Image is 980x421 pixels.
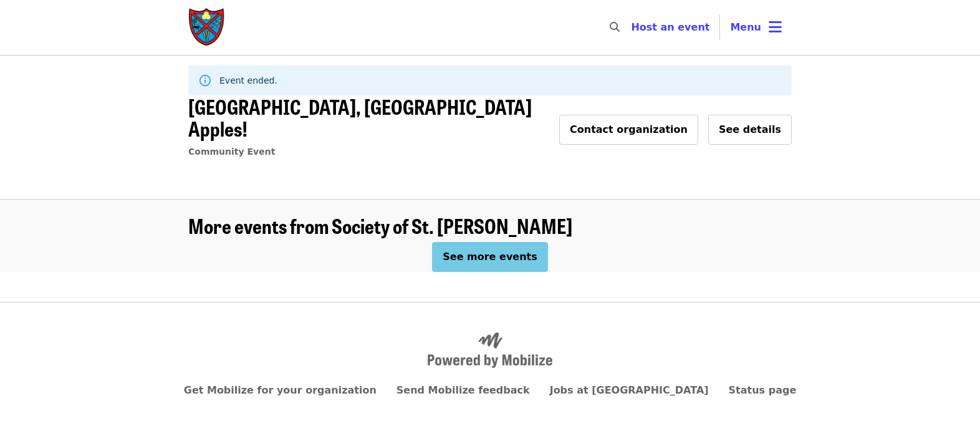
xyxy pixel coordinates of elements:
button: See more events [432,242,547,272]
i: bars icon [769,18,782,36]
nav: Primary footer navigation [188,383,792,398]
span: Menu [730,21,761,33]
i: search icon [610,21,620,33]
a: Send Mobilize feedback [396,384,530,396]
span: See details [719,123,781,135]
a: See more events [432,251,547,263]
span: More events from Society of St. [PERSON_NAME] [188,211,572,240]
img: Powered by Mobilize [428,332,552,369]
button: Contact organization [559,115,698,145]
a: Get Mobilize for your organization [184,384,377,396]
button: Toggle account menu [720,12,792,42]
a: Host an event [631,21,709,33]
a: Community Event [188,147,275,157]
img: Society of St. Andrew - Home [188,7,226,47]
a: Jobs at [GEOGRAPHIC_DATA] [550,384,709,396]
span: See more events [443,251,537,263]
span: Contact organization [570,123,688,135]
a: Status page [729,384,797,396]
button: See details [708,115,792,145]
span: [GEOGRAPHIC_DATA], [GEOGRAPHIC_DATA] Apples! [188,92,532,143]
span: Event ended. [219,75,277,85]
input: Search [627,12,637,42]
